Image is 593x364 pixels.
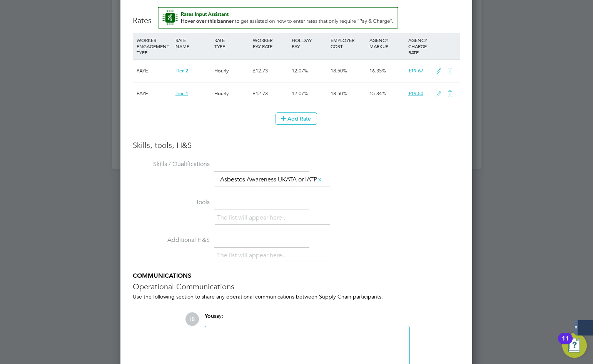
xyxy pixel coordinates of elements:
div: £12.73 [251,60,290,82]
span: 18.50% [331,90,347,97]
div: HOLIDAY PAY [290,33,329,53]
div: PAYE [135,60,174,82]
div: WORKER ENGAGEMENT TYPE [135,33,174,59]
span: 12.07% [292,67,308,74]
div: RATE NAME [174,33,212,53]
span: 12.07% [292,90,308,97]
h5: COMMUNICATIONS [133,272,460,280]
div: AGENCY CHARGE RATE [406,33,432,59]
span: Tier 2 [175,67,188,74]
div: Use the following section to share any operational communications between Supply Chain participants. [133,293,460,300]
div: AGENCY MARKUP [367,33,406,53]
span: IB [185,312,199,326]
div: EMPLOYER COST [329,33,367,53]
span: 18.50% [331,67,347,74]
div: 11 [562,339,569,349]
span: Tier 1 [175,90,188,97]
span: You [205,313,214,319]
span: £19.67 [408,67,423,74]
li: Asbestos Awareness UKATA or IATP [217,174,326,185]
span: £19.50 [408,90,423,97]
button: Open Resource Center, 11 new notifications [562,333,587,358]
li: The list will appear here... [217,250,290,261]
button: Add Rate [276,112,317,125]
button: Rate Assistant [158,7,398,29]
div: Hourly [212,60,251,82]
label: Tools [133,198,210,206]
h3: Operational Communications [133,282,460,292]
div: £12.73 [251,82,290,105]
label: Additional H&S [133,236,210,244]
li: The list will appear here... [217,213,290,223]
label: Skills / Qualifications [133,160,210,168]
h3: Rates [133,7,460,25]
div: WORKER PAY RATE [251,33,290,53]
div: RATE TYPE [212,33,251,53]
span: 15.34% [369,90,386,97]
h3: Skills, tools, H&S [133,140,460,150]
a: x [317,174,322,185]
span: 16.35% [369,67,386,74]
div: PAYE [135,82,174,105]
div: say: [205,312,410,326]
div: Hourly [212,82,251,105]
